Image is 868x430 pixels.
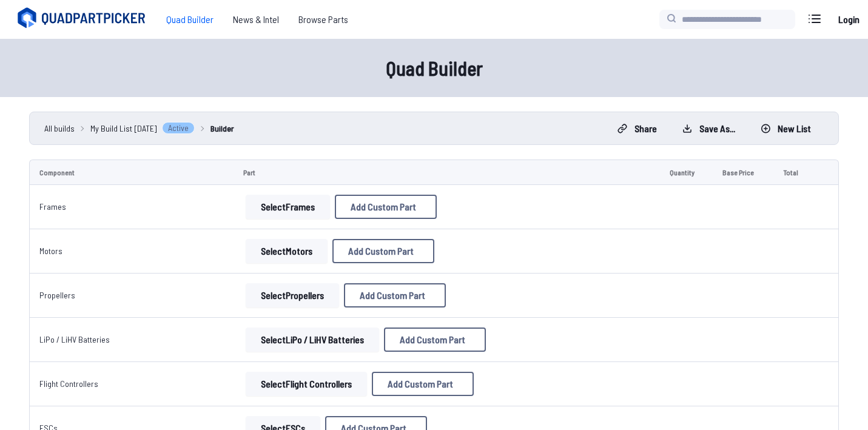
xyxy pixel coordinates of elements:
button: Save as... [672,119,745,138]
span: Add Custom Part [348,246,414,256]
a: Quad Builder [156,7,223,32]
button: SelectPropellers [246,283,339,307]
td: Component [29,160,234,185]
a: Propellers [39,290,75,300]
button: SelectLiPo / LiHV Batteries [246,328,379,352]
button: SelectFlight Controllers [246,372,367,396]
button: Add Custom Part [384,328,486,352]
button: SelectMotors [246,239,328,263]
button: Add Custom Part [372,372,474,396]
a: SelectFlight Controllers [243,372,369,396]
a: Login [834,7,863,32]
a: Frames [39,201,66,212]
button: Add Custom Part [344,283,446,307]
a: LiPo / LiHV Batteries [39,334,110,344]
a: Flight Controllers [39,378,98,389]
span: Add Custom Part [400,335,465,344]
td: Quantity [660,160,713,185]
td: Base Price [713,160,773,185]
span: Active [162,122,195,134]
a: SelectFrames [243,195,332,219]
h1: Quad Builder [46,53,823,82]
a: My Build List [DATE]Active [90,122,195,135]
button: New List [750,119,821,138]
span: Add Custom Part [351,202,416,212]
a: SelectLiPo / LiHV Batteries [243,328,382,352]
a: Builder [210,122,234,135]
button: Add Custom Part [332,239,434,263]
td: Total [773,160,815,185]
span: Add Custom Part [388,379,453,389]
button: SelectFrames [246,195,330,219]
a: All builds [44,122,75,135]
span: My Build List [DATE] [90,122,157,135]
a: SelectMotors [243,239,330,263]
a: Motors [39,246,62,256]
span: Add Custom Part [360,291,425,300]
button: Share [607,119,667,138]
a: Browse Parts [289,7,358,32]
td: Part [234,160,660,185]
button: Add Custom Part [335,195,437,219]
a: News & Intel [223,7,289,32]
a: SelectPropellers [243,283,341,307]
